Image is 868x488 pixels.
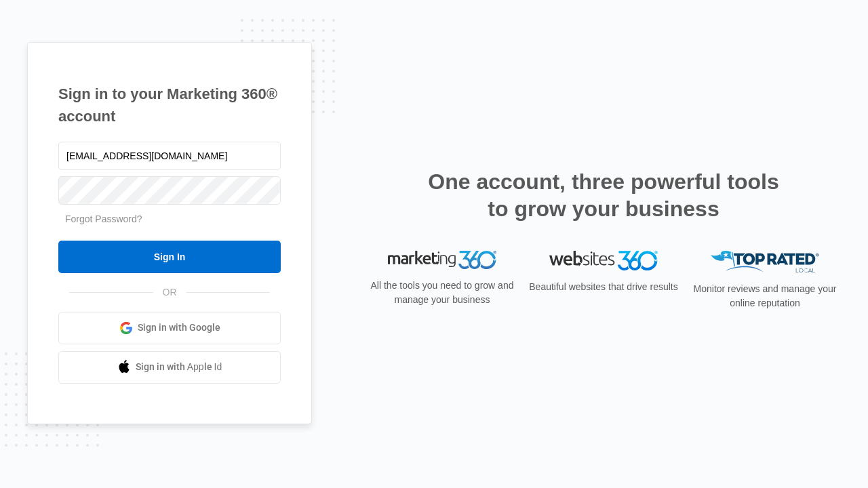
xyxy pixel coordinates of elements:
[388,251,496,270] img: Marketing 360
[689,282,841,310] p: Monitor reviews and manage your online reputation
[65,213,142,224] a: Forgot Password?
[153,285,186,300] span: OR
[58,142,281,170] input: Email
[549,251,658,270] img: Websites 360
[424,168,783,222] h2: One account, three powerful tools to grow your business
[58,351,281,384] a: Sign in with Apple Id
[138,321,220,335] span: Sign in with Google
[711,251,819,273] img: Top Rated Local
[528,280,679,294] p: Beautiful websites that drive results
[58,83,281,127] h1: Sign in to your Marketing 360® account
[58,241,281,273] input: Sign In
[366,279,518,307] p: All the tools you need to grow and manage your business
[58,312,281,344] a: Sign in with Google
[136,360,222,374] span: Sign in with Apple Id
